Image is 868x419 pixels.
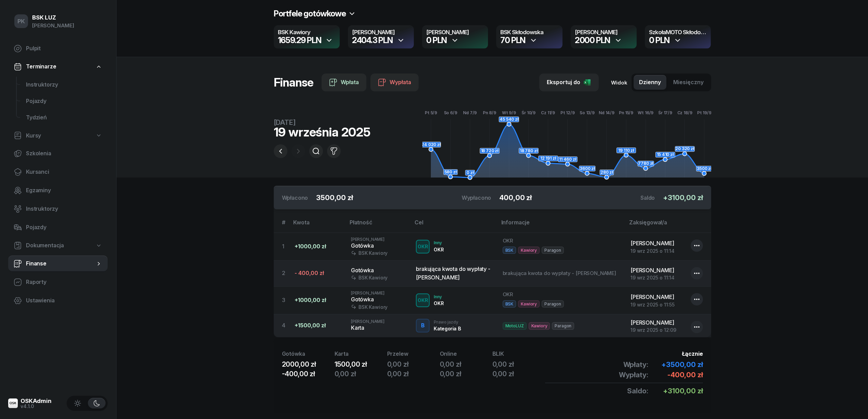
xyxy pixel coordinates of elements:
[387,350,440,358] div: Przelew
[649,29,707,36] h4: SzkołaMOTO Skłodowska
[630,275,675,280] span: 19 wrz 2025 o 11:14
[274,126,370,138] div: 19 września 2025
[560,110,575,115] tspan: Pt 12/9
[352,36,393,44] div: 2404.3 PLN
[434,247,444,252] div: OKR
[639,78,661,87] span: Dzienny
[26,259,95,268] span: Finanse
[668,75,709,90] button: Miesięczny
[351,237,384,242] span: [PERSON_NAME]
[434,240,444,245] div: Inny
[426,36,447,44] div: 0 PLN
[282,194,308,202] div: Wpłacono
[500,36,525,44] div: 70 PLN
[575,36,610,44] div: 2000 PLN
[329,78,359,87] div: Wpłata
[542,300,564,307] span: Paragon
[677,110,692,115] tspan: Cz 18/9
[463,110,477,115] tspan: Nd 7/9
[352,29,410,36] h4: [PERSON_NAME]
[425,110,437,115] tspan: Pt 5/9
[503,300,516,307] span: BSK
[26,80,102,89] span: Instruktorzy
[17,18,25,24] span: PK
[658,110,672,115] tspan: Śr 17/9
[278,29,336,36] h4: BSK Kawiory
[26,223,102,232] span: Pojazdy
[295,269,340,278] div: - 400,00 zł
[345,218,410,233] th: Płatność
[503,270,620,277] div: brakująca kwota do wypłaty - [PERSON_NAME]
[8,219,108,236] a: Pojazdy
[619,110,633,115] tspan: Pn 15/9
[599,110,614,115] tspan: Nd 14/9
[630,240,674,247] span: [PERSON_NAME]
[351,324,405,332] div: Karta
[274,8,346,19] h2: Portfele gotówkowe
[500,29,558,36] h4: BSK Skłodowska
[282,242,289,251] div: 1
[351,241,405,250] div: Gotówka
[26,97,102,106] span: Pojazdy
[21,398,52,404] div: OSKAdmin
[351,266,405,275] div: Gotówka
[416,319,430,332] button: B
[282,370,285,378] span: -
[26,241,64,250] span: Dokumentacja
[8,182,108,199] a: Egzaminy
[521,110,535,115] tspan: Śr 10/9
[335,369,387,379] div: 0,00 zł
[282,321,289,330] div: 4
[416,293,430,307] button: OKR
[426,29,484,36] h4: [PERSON_NAME]
[503,291,620,298] div: OKR
[552,322,574,329] span: Paragon
[295,296,340,305] div: +1000,00 zł
[274,76,313,89] h1: Finanse
[634,75,666,90] button: Dzienny
[282,359,335,369] div: 2000,00 zł
[295,321,340,330] div: +1500,00 zł
[663,387,668,395] span: +
[663,194,668,202] span: +
[547,78,591,87] div: Eksportuj do
[542,247,564,254] span: Paragon
[434,326,461,331] div: Kategoria B
[497,218,625,233] th: Informacje
[625,218,711,233] th: Zaksięgował/a
[351,250,405,256] div: BSK Kawiory
[649,36,669,44] div: 0 PLN
[539,74,599,91] button: Eksportuj do
[335,359,387,369] div: 1500,00 zł
[26,186,102,195] span: Egzaminy
[416,240,430,253] button: OKR
[418,320,428,331] div: B
[645,25,711,49] button: SzkołaMOTO Skłodowska0 PLN
[541,110,555,115] tspan: Cz 11/9
[8,292,108,309] a: Ustawienia
[378,78,411,87] div: Wypłata
[8,164,108,180] a: Kursanci
[26,131,41,140] span: Kursy
[434,294,444,299] div: Inny
[32,15,74,21] div: BSK LUZ
[483,110,496,115] tspan: Pn 8/9
[8,128,108,144] a: Kursy
[630,302,675,307] span: 19 wrz 2025 o 11:55
[630,267,674,274] span: [PERSON_NAME]
[503,322,527,329] span: MotoLUZ
[348,25,414,49] button: [PERSON_NAME]2404.3 PLN
[518,247,540,254] span: Kawiory
[434,300,444,306] div: OKR
[440,350,492,358] div: Online
[8,398,18,408] img: logo-xs@2x.png
[278,36,321,44] div: 1659.29 PLN
[697,110,711,115] tspan: Pt 19/9
[8,145,108,162] a: Szkolenia
[295,242,340,251] div: +1000,00 zł
[630,248,675,254] span: 19 wrz 2025 o 11:14
[575,29,633,36] h4: [PERSON_NAME]
[492,359,545,369] div: 0,00 zł
[351,275,405,280] div: BSK Kawiory
[8,40,108,57] a: Pulpit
